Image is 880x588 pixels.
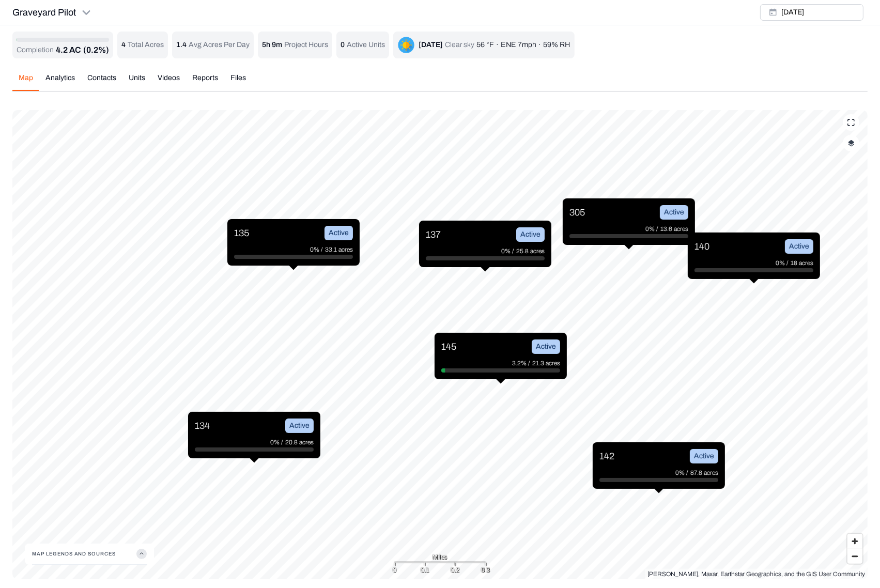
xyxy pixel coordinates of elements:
p: · [496,40,499,50]
p: · [538,40,541,50]
p: 20.8 acres [285,437,314,447]
p: 0% / [270,437,285,447]
div: 0.3 [481,565,490,575]
p: 4.2 AC [56,44,81,56]
div: Active [532,339,560,354]
div: [DATE] [419,40,443,50]
p: Total Acres [128,40,164,50]
p: 59% RH [543,40,570,50]
div: Active [690,449,718,463]
span: Miles [433,552,447,562]
button: Zoom in [847,534,862,549]
p: 87.8 acres [690,468,718,478]
button: Files [224,73,252,91]
p: 0% / [776,258,791,268]
p: 4 [121,40,126,50]
button: Analytics [39,73,81,91]
button: Map [12,73,39,91]
button: Videos [151,73,186,91]
p: 33.1 acres [325,244,353,255]
p: Completion [17,45,54,55]
div: 0 [393,565,396,575]
p: 0% / [310,244,325,255]
p: 25.8 acres [516,246,545,256]
p: 56 °F [476,40,494,50]
p: 134 [195,419,210,433]
p: 0% / [501,246,516,256]
p: (0.2%) [83,44,109,56]
div: 0.2 [451,565,459,575]
p: Avg Acres Per Day [189,40,250,50]
p: Graveyard Pilot [12,5,76,20]
p: ENE 7mph [501,40,536,50]
p: 13.6 acres [660,224,688,234]
div: Active [660,205,688,220]
img: clear-sky-DDUEQLQN.png [398,37,414,53]
div: Active [785,239,813,254]
canvas: Map [12,110,868,579]
p: 3.2% / [512,358,532,368]
p: Project Hours [284,40,328,50]
p: 140 [694,239,709,254]
p: 0 [341,40,345,50]
button: Zoom out [847,549,862,564]
p: 1.4 [176,40,187,50]
div: 0.1 [421,565,429,575]
p: 5h 9m [262,40,282,50]
p: Active Units [347,40,385,50]
p: 135 [234,226,249,240]
button: Contacts [81,73,122,91]
p: 305 [569,205,585,220]
p: 18 acres [791,258,813,268]
p: Clear sky [445,40,474,50]
div: [PERSON_NAME], Maxar, Earthstar Geographics, and the GIS User Community [647,569,865,579]
div: Active [516,227,545,242]
button: 4.2 AC(0.2%) [56,44,109,56]
p: 0% / [675,468,690,478]
button: Map Legends And Sources [32,544,147,564]
img: layerIcon [848,140,855,147]
p: 142 [599,449,614,463]
button: Reports [186,73,224,91]
div: Active [325,226,353,240]
button: Units [122,73,151,91]
p: 0% / [645,224,660,234]
p: 145 [441,339,456,354]
div: Active [285,419,314,433]
button: [DATE] [760,4,863,21]
p: 21.3 acres [532,358,560,368]
p: 137 [426,227,441,242]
